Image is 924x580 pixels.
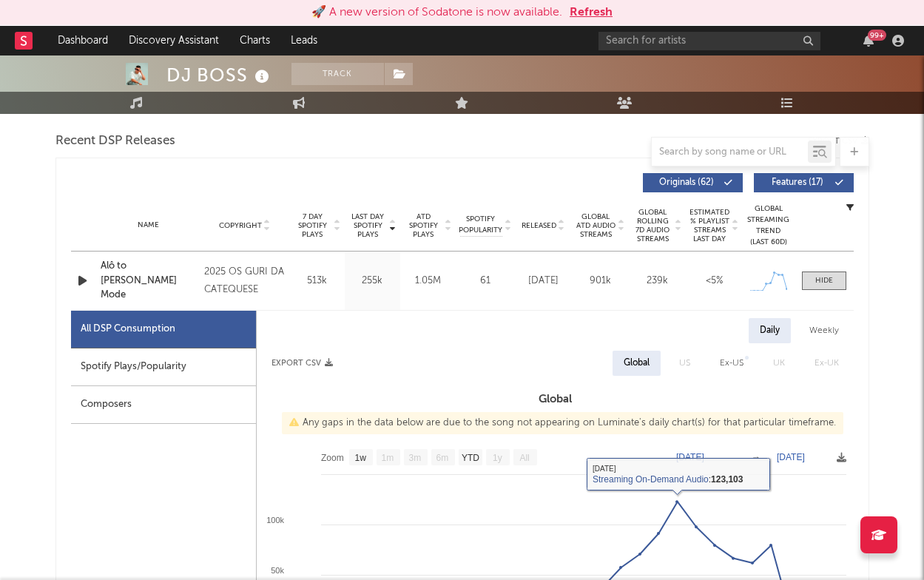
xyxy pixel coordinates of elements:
[633,274,682,289] div: 239k
[321,453,344,463] text: Zoom
[257,391,854,408] h3: Global
[404,212,443,239] span: ATD Spotify Plays
[348,274,397,289] div: 255k
[459,274,511,289] div: 61
[459,214,502,236] span: Spotify Popularity
[229,26,280,55] a: Charts
[71,311,256,348] div: All DSP Consumption
[293,274,341,289] div: 513k
[576,274,625,289] div: 901k
[752,452,761,462] text: →
[570,4,613,21] button: Refresh
[266,516,284,525] text: 100k
[311,4,562,21] div: 🚀 A new version of Sodatone is now available.
[55,132,175,150] span: Recent DSP Releases
[101,220,198,231] div: Name
[863,35,874,47] button: 99+
[519,453,529,463] text: All
[777,452,805,462] text: [DATE]
[404,274,452,289] div: 1.05M
[749,318,791,343] div: Daily
[348,212,388,239] span: Last Day Spotify Plays
[166,63,273,87] div: DJ BOSS
[461,453,479,463] text: YTD
[746,203,791,248] div: Global Streaming Trend (Last 60D)
[576,212,616,239] span: Global ATD Audio Streams
[436,453,448,463] text: 6m
[282,412,843,434] div: Any gaps in the data below are due to the song not appearing on Luminate's daily chart(s) for tha...
[118,26,229,55] a: Discovery Assistant
[71,386,256,424] div: Composers
[633,208,673,243] span: Global Rolling 7D Audio Streams
[381,453,394,463] text: 1m
[280,26,328,55] a: Leads
[798,318,850,343] div: Weekly
[219,221,262,230] span: Copyright
[624,354,650,372] div: Global
[408,453,421,463] text: 3m
[101,259,198,303] a: Alô to [PERSON_NAME] Mode
[272,359,333,368] button: Export CSV
[291,63,384,85] button: Track
[652,178,721,187] span: Originals ( 62 )
[81,320,175,338] div: All DSP Consumption
[643,173,743,192] button: Originals(62)
[293,212,332,239] span: 7 Day Spotify Plays
[493,453,502,463] text: 1y
[204,263,285,299] div: 2025 OS GURI DA CATEQUESE
[868,30,886,41] div: 99 +
[689,208,730,243] span: Estimated % Playlist Streams Last Day
[71,348,256,386] div: Spotify Plays/Popularity
[598,32,820,50] input: Search for artists
[676,452,704,462] text: [DATE]
[652,146,808,158] input: Search by song name or URL
[754,173,854,192] button: Features(17)
[689,274,739,289] div: <5%
[271,566,284,575] text: 50k
[47,26,118,55] a: Dashboard
[354,453,366,463] text: 1w
[522,221,556,230] span: Released
[519,274,568,289] div: [DATE]
[720,354,743,372] div: Ex-US
[763,178,832,187] span: Features ( 17 )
